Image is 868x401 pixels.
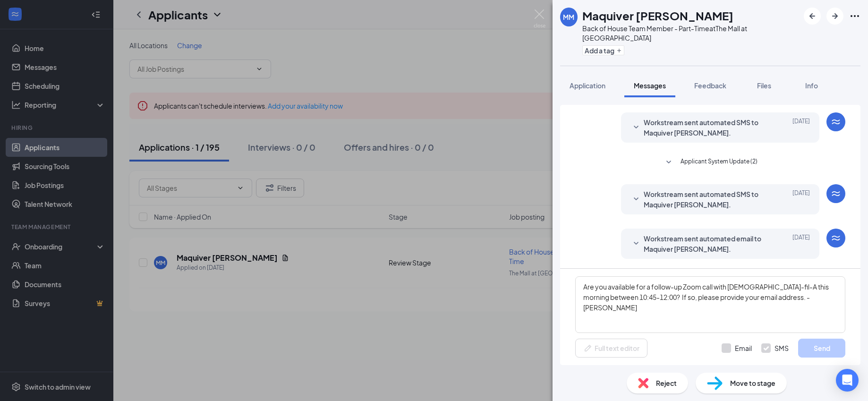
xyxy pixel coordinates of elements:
[644,117,767,138] span: Workstream sent automated SMS to Maquiver [PERSON_NAME].
[757,81,771,90] span: Files
[792,117,810,138] span: [DATE]
[830,188,842,199] svg: WorkstreamLogo
[836,369,859,392] div: Open Intercom Messenger
[582,24,799,43] div: Back of House Team Member - Part-Time at The Mall at [GEOGRAPHIC_DATA]
[563,12,574,22] div: MM
[616,48,622,53] svg: Plus
[582,8,733,24] h1: Maquiver [PERSON_NAME]
[792,233,810,254] span: [DATE]
[681,157,757,168] span: Applicant System Update (2)
[663,157,757,168] button: SmallChevronDownApplicant System Update (2)
[630,194,642,205] svg: SmallChevronDown
[630,238,642,249] svg: SmallChevronDown
[830,232,842,244] svg: WorkstreamLogo
[663,157,674,168] svg: SmallChevronDown
[730,378,775,388] span: Move to stage
[582,45,624,55] button: PlusAdd a tag
[570,81,605,90] span: Application
[634,81,666,90] span: Messages
[656,378,677,388] span: Reject
[575,339,647,358] button: Full text editorPen
[630,122,642,133] svg: SmallChevronDown
[826,8,843,25] button: ArrowRight
[583,343,593,353] svg: Pen
[694,81,726,90] span: Feedback
[792,189,810,210] span: [DATE]
[829,10,841,22] svg: ArrowRight
[798,339,845,358] button: Send
[830,116,842,128] svg: WorkstreamLogo
[804,8,821,25] button: ArrowLeftNew
[807,10,818,22] svg: ArrowLeftNew
[849,10,860,22] svg: Ellipses
[575,276,845,333] textarea: Are you available for a follow-up Zoom call with [DEMOGRAPHIC_DATA]-fil-A this morning between 10...
[644,189,767,210] span: Workstream sent automated SMS to Maquiver [PERSON_NAME].
[805,81,818,90] span: Info
[644,233,767,254] span: Workstream sent automated email to Maquiver [PERSON_NAME].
